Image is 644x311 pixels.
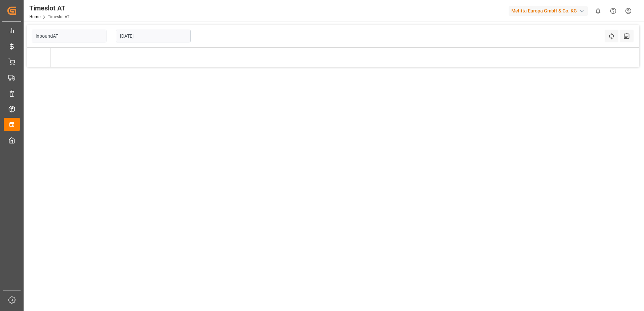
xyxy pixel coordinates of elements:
[29,14,40,19] a: Home
[509,4,590,17] button: Melitta Europa GmbH & Co. KG
[29,3,69,13] div: Timeslot AT
[116,30,191,42] input: DD-MM-YYYY
[509,6,588,16] div: Melitta Europa GmbH & Co. KG
[32,30,106,42] input: Type to search/select
[590,3,606,19] button: show 0 new notifications
[606,3,621,19] button: Help Center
